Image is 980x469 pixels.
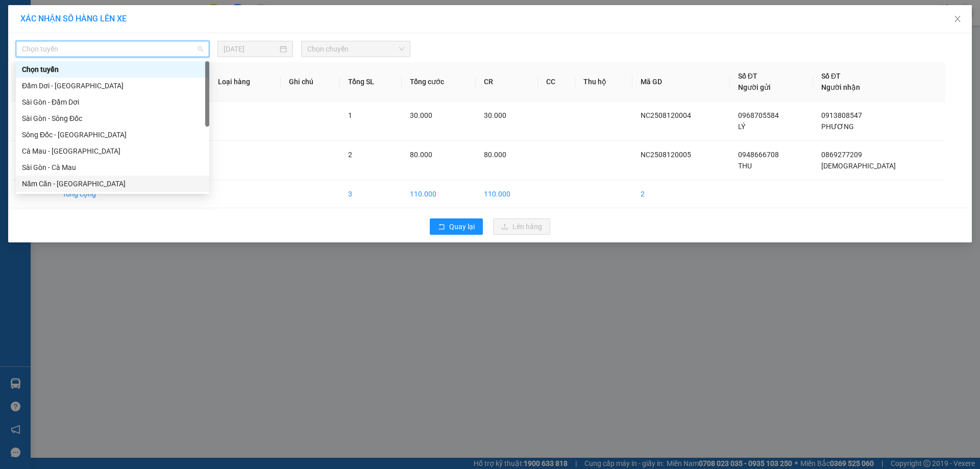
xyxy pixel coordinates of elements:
span: environment [59,24,67,33]
th: Tổng SL [340,62,402,102]
span: THU [738,162,752,170]
td: 2 [632,180,730,208]
td: 110.000 [476,180,538,208]
span: 1 [348,111,352,119]
span: Người nhận [821,83,860,91]
th: Thu hộ [575,62,632,102]
span: 2 [348,151,352,159]
div: Sài Gòn - Cà Mau [16,159,209,176]
div: Sông Đốc - Sài Gòn [16,127,209,143]
span: Chọn chuyến [307,41,404,57]
div: Đầm Dơi - Sài Gòn [16,78,209,94]
div: Sài Gòn - Sông Đốc [22,113,203,124]
th: Tổng cước [402,62,475,102]
div: Cà Mau - [GEOGRAPHIC_DATA] [22,145,203,157]
span: NC2508120004 [641,111,691,119]
span: 80.000 [484,151,506,159]
div: Năm Căn - Sài Gòn [16,176,209,192]
b: GỬI : Bến xe Năm Căn [5,64,144,81]
span: phone [59,37,67,45]
td: 3 [340,180,402,208]
b: [PERSON_NAME] [59,7,144,19]
td: 1 [11,102,54,141]
td: 110.000 [402,180,475,208]
span: rollback [438,223,445,231]
span: 30.000 [410,111,432,119]
span: Số ĐT [738,72,757,80]
span: close [953,15,962,23]
span: 0869277209 [821,151,862,159]
span: 0913808547 [821,111,862,119]
th: CC [538,62,575,102]
th: Ghi chú [281,62,340,102]
span: XÁC NHẬN SỐ HÀNG LÊN XE [20,14,127,23]
span: Người gửi [738,83,771,91]
div: Sài Gòn - Cà Mau [22,162,203,173]
th: CR [476,62,538,102]
span: 80.000 [410,151,432,159]
span: PHƯƠNG [821,122,854,131]
span: Số ĐT [821,72,841,80]
td: Tổng cộng [54,180,127,208]
td: 2 [11,141,54,180]
li: 02839.63.63.63 [5,35,194,48]
button: uploadLên hàng [493,218,550,235]
button: rollbackQuay lại [430,218,483,235]
div: Đầm Dơi - [GEOGRAPHIC_DATA] [22,80,203,91]
div: Chọn tuyến [16,61,209,78]
th: STT [11,62,54,102]
div: Sài Gòn - Sông Đốc [16,110,209,127]
span: Chọn tuyến [22,41,203,57]
th: Mã GD [632,62,730,102]
span: [DEMOGRAPHIC_DATA] [821,162,896,170]
div: Sông Đốc - [GEOGRAPHIC_DATA] [22,129,203,140]
input: 12/08/2025 [224,43,278,55]
span: 30.000 [484,111,506,119]
div: Cà Mau - Sài Gòn [16,143,209,159]
span: Quay lại [449,221,475,232]
div: Sài Gòn - Đầm Dơi [22,96,203,108]
span: LÝ [738,122,745,131]
div: Năm Căn - [GEOGRAPHIC_DATA] [22,178,203,189]
div: Chọn tuyến [22,64,203,75]
th: Loại hàng [210,62,280,102]
button: Close [943,5,972,34]
li: 85 [PERSON_NAME] [5,22,194,35]
span: 0968705584 [738,111,779,119]
span: NC2508120005 [641,151,691,159]
span: 0948666708 [738,151,779,159]
div: Sài Gòn - Đầm Dơi [16,94,209,110]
